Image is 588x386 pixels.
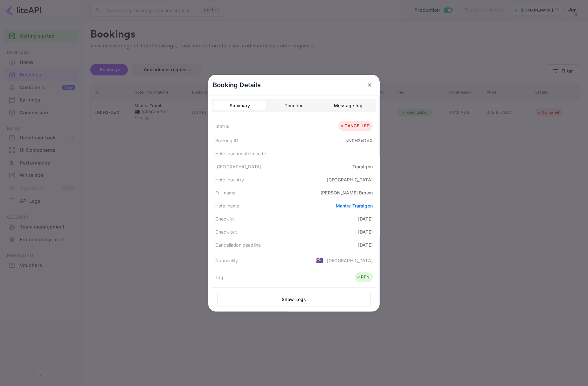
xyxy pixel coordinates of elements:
[358,242,373,248] div: [DATE]
[215,228,237,235] div: Check out
[346,137,373,144] div: sN0H2xDdX
[267,101,320,111] button: Timeline
[230,102,250,109] div: Summary
[327,257,373,264] div: [GEOGRAPHIC_DATA]
[215,215,234,222] div: Check in
[340,123,370,129] div: CANCELLED
[215,163,262,170] div: [GEOGRAPHIC_DATA]
[215,242,261,248] div: Cancellation deadline
[213,101,266,111] button: Summary
[316,255,323,266] span: United States
[217,293,371,306] button: Show Logs
[358,228,373,235] div: [DATE]
[213,80,261,90] p: Booking Details
[215,123,229,130] div: Status
[358,215,373,222] div: [DATE]
[322,101,375,111] button: Message log
[364,79,375,91] button: close
[215,274,223,281] div: Tag
[356,274,370,280] div: RFN
[215,189,235,196] div: Full name
[215,176,244,183] div: Hotel country
[327,176,373,183] div: [GEOGRAPHIC_DATA]
[215,257,238,264] div: Nationality
[336,203,373,208] a: Mantra Traralgon
[215,137,239,144] div: Booking ID
[334,102,363,109] div: Message log
[285,102,303,109] div: Timeline
[215,150,266,157] div: Hotel confirmation code
[215,202,239,209] div: Hotel name
[352,163,373,170] div: Traralgon
[321,189,373,196] div: [PERSON_NAME] Brown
